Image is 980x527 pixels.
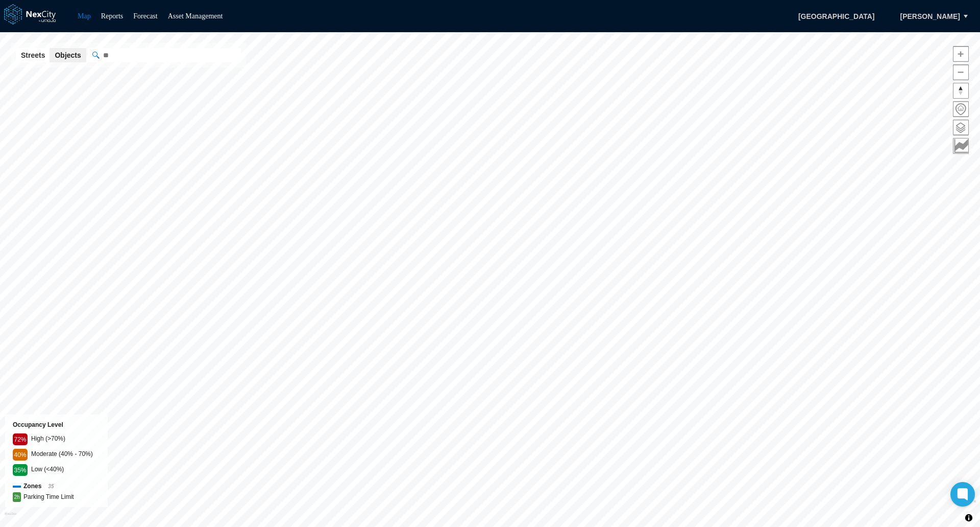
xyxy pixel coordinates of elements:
div: Occupancy Level [13,420,100,430]
a: Map [78,12,91,20]
button: Layers management [953,120,969,135]
div: 35% [13,464,28,476]
span: Zoom out [953,65,968,80]
button: Zoom in [953,46,969,62]
span: Streets [21,50,45,60]
div: High (>70%) [31,433,100,445]
button: Objects [50,48,86,62]
span: 2h [13,492,21,502]
span: Reset bearing to north [953,83,968,98]
span: Toggle attribution [966,512,972,523]
span: Zoom in [953,47,968,61]
a: Mapbox homepage [5,512,16,524]
button: Home [953,101,969,117]
button: Streets [16,48,50,62]
button: [PERSON_NAME] [890,8,971,25]
a: Asset Management [168,12,223,20]
label: Parking Time Limit [23,492,74,502]
div: Zones [13,481,100,492]
div: Moderate (40% - 70%) [31,449,100,461]
a: Reports [101,12,124,20]
span: [GEOGRAPHIC_DATA] [788,8,886,25]
div: 40% [13,449,28,461]
button: Zoom out [953,64,969,80]
div: Low (<40%) [31,464,100,476]
span: [PERSON_NAME] [900,11,960,21]
button: Toggle attribution [963,512,975,524]
button: Key metrics [953,138,969,154]
span: 35 [48,484,54,489]
button: Reset bearing to north [953,83,969,99]
div: 72% [13,433,28,445]
span: Objects [55,50,81,60]
a: Forecast [133,12,157,20]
